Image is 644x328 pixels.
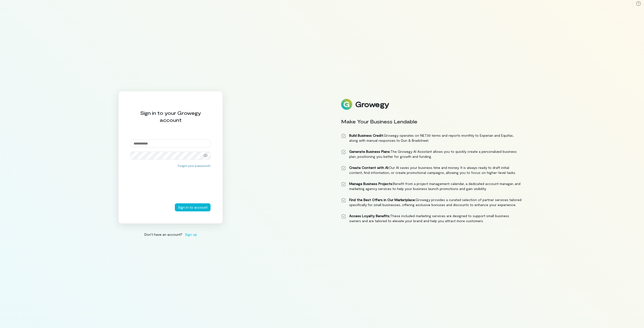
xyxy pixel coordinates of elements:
[175,203,211,211] button: Sign in to account
[131,109,211,123] div: Sign in to your Growegy account
[341,165,522,175] li: Our AI saves your business time and money. It is always ready to draft initial content, find info...
[118,232,223,237] div: Don’t have an account?
[341,197,522,207] li: Growegy provides a curated selection of partner services tailored specifically for small business...
[349,133,384,137] strong: Build Business Credit:
[349,149,390,154] strong: Generate Business Plans:
[341,99,352,110] img: Logo
[349,165,389,170] strong: Create Content with AI:
[355,100,389,109] div: Growegy
[341,181,522,191] li: Benefit from a project management calendar, a dedicated account manager, and marketing agency ser...
[178,164,211,168] button: Forgot your password?
[341,118,522,125] div: Make Your Business Lendable
[341,149,522,159] li: The Growegy AI Assistant allows you to quickly create a personalized business plan, positioning y...
[349,214,390,218] strong: Access Loyalty Benefits:
[185,232,197,237] span: Sign up
[349,198,416,202] strong: Find the Best Offers in Our Marketplace:
[349,181,393,186] strong: Manage Business Projects:
[341,213,522,223] li: These included marketing services are designed to support small business owners and are tailored ...
[341,133,522,143] li: Growegy operates on NET30 terms and reports monthly to Experian and Equifax, along with manual re...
